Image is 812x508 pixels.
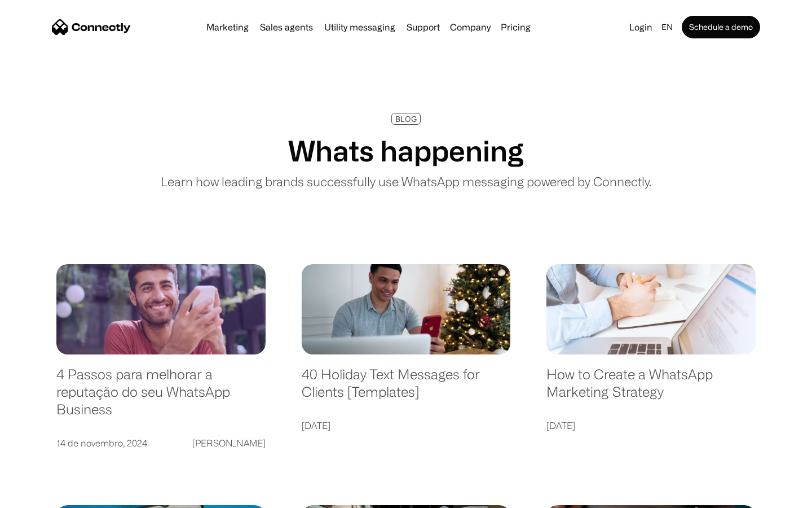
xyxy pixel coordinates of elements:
a: Sales agents [255,23,317,32]
a: Pricing [496,23,535,32]
aside: Language selected: English [11,488,68,504]
div: Company [450,19,491,35]
a: Login [625,19,657,35]
a: Schedule a demo [682,16,760,38]
p: Learn how leading brands successfully use WhatsApp messaging powered by Connectly. [161,172,651,191]
ul: Language list [23,488,68,504]
a: 40 Holiday Text Messages for Clients [Templates] [302,366,511,411]
a: Marketing [202,23,253,32]
div: [PERSON_NAME] [192,435,266,451]
h1: Whats happening [288,134,524,168]
a: Utility messaging [320,23,400,32]
div: [DATE] [546,418,575,433]
a: Support [402,23,444,32]
a: How to Create a WhatsApp Marketing Strategy [546,366,756,411]
div: en [661,19,673,35]
div: 14 de novembro, 2024 [56,435,147,451]
div: BLOG [395,115,417,123]
div: [DATE] [302,418,330,433]
a: 4 Passos para melhorar a reputação do seu WhatsApp Business [56,366,266,429]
